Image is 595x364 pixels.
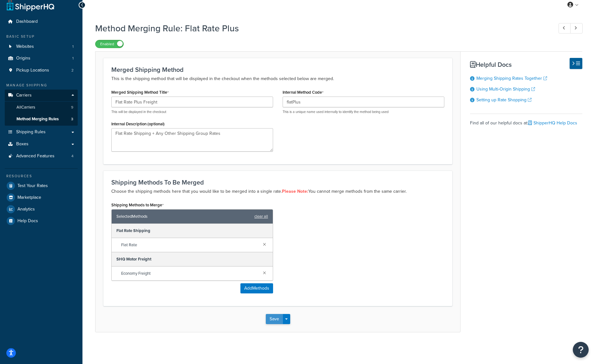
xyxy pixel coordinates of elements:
[283,110,444,114] p: This is a unique name used internally to identify the method being used
[5,53,78,64] a: Origins1
[71,154,74,159] span: 4
[16,116,59,122] span: Method Merging Rules
[112,252,273,267] div: SHQ Motor Freight
[570,58,582,69] button: Hide Help Docs
[5,150,78,162] a: Advanced Features4
[111,110,273,114] p: This will be displayed in the checkout
[71,116,73,122] span: 3
[528,120,577,126] a: ShipperHQ Help Docs
[111,128,273,152] textarea: Flat Rate Shipping + Any Other Shipping Group Rates
[5,41,78,53] li: Websites
[72,44,74,49] span: 1
[17,207,35,212] span: Analytics
[16,105,35,110] span: All Carriers
[470,114,582,128] div: Find all of our helpful docs at:
[111,90,169,95] label: Merged Shipping Method Title
[16,129,46,135] span: Shipping Rules
[5,83,78,88] div: Manage Shipping
[5,41,78,53] a: Websites1
[5,65,78,76] li: Pickup Locations
[16,141,29,147] span: Boxes
[470,61,582,68] h3: Helpful Docs
[95,22,547,35] h1: Method Merging Rule: Flat Rate Plus
[16,44,34,49] span: Websites
[72,56,74,61] span: 1
[112,224,273,238] div: Flat Rate Shipping
[570,23,583,34] a: Next Record
[16,56,30,61] span: Origins
[476,97,532,103] a: Setting up Rate Shopping
[16,19,38,24] span: Dashboard
[5,34,78,39] div: Basic Setup
[5,16,78,28] a: Dashboard
[254,212,268,221] a: clear all
[17,183,48,189] span: Test Your Rates
[16,68,49,73] span: Pickup Locations
[111,75,444,83] p: This is the shipping method that will be displayed in the checkout when the methods selected belo...
[16,154,55,159] span: Advanced Features
[5,113,78,125] li: Method Merging Rules
[476,86,535,92] a: Using Multi-Origin Shipping
[5,150,78,162] li: Advanced Features
[5,90,78,126] li: Carriers
[5,113,78,125] a: Method Merging Rules3
[111,179,444,186] h3: Shipping Methods To Be Merged
[5,173,78,179] div: Resources
[5,126,78,138] a: Shipping Rules
[5,53,78,64] li: Origins
[5,180,78,191] a: Test Your Rates
[71,68,74,73] span: 2
[111,122,165,126] label: Internal Description (optional)
[5,215,78,227] a: Help Docs
[111,188,444,195] p: Choose the shipping methods here that you would like to be merged into a single rate. You cannot ...
[240,283,273,293] button: AddMethods
[5,138,78,150] a: Boxes
[111,203,164,208] label: Shipping Methods to Merge
[111,66,444,73] h3: Merged Shipping Method
[16,93,32,98] span: Carriers
[121,269,258,278] span: Economy Freight
[17,195,41,200] span: Marketplace
[71,105,73,110] span: 9
[121,241,258,249] span: Flat Rate
[559,23,571,34] a: Previous Record
[5,102,78,113] a: AllCarriers9
[266,314,283,324] button: Save
[17,218,38,224] span: Help Docs
[5,65,78,76] a: Pickup Locations2
[116,212,251,221] span: Selected Methods
[5,192,78,203] a: Marketplace
[283,90,324,95] label: Internal Method Code
[5,204,78,215] a: Analytics
[476,75,547,82] a: Merging Shipping Rates Together
[95,40,123,48] label: Enabled
[282,188,308,195] strong: Please Note:
[5,90,78,101] a: Carriers
[573,342,589,358] button: Open Resource Center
